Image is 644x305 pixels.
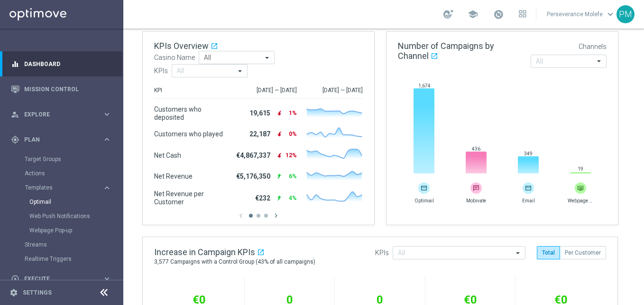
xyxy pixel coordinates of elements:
[24,276,102,282] span: Execute
[25,184,112,191] button: Templates keyboard_arrow_right
[102,135,111,144] i: keyboard_arrow_right
[29,195,122,209] div: Optimail
[25,185,102,191] div: Templates
[25,252,122,266] div: Realtime Triggers
[29,212,99,220] a: Web Push Notifications
[11,51,111,76] div: Dashboard
[25,170,99,177] a: Actions
[102,274,111,283] i: keyboard_arrow_right
[11,110,102,119] div: Explore
[29,209,122,223] div: Web Push Notifications
[24,112,102,117] span: Explore
[11,60,19,68] i: equalizer
[24,51,111,76] a: Dashboard
[546,7,616,21] a: Perseverance Molefekeyboard_arrow_down
[29,223,122,238] div: Webpage Pop-up
[11,76,111,102] div: Mission Control
[24,137,102,143] span: Plan
[616,5,635,23] div: PM
[9,288,18,297] i: settings
[468,9,478,19] span: school
[10,275,112,283] button: play_circle_outline Execute keyboard_arrow_right
[25,241,99,248] a: Streams
[11,110,19,119] i: person_search
[24,76,111,102] a: Mission Control
[29,198,99,206] a: Optimail
[102,110,111,119] i: keyboard_arrow_right
[10,86,112,93] button: Mission Control
[11,135,19,144] i: gps_fixed
[25,181,122,238] div: Templates
[10,136,112,143] button: gps_fixed Plan keyboard_arrow_right
[11,275,19,283] i: play_circle_outline
[10,60,112,68] button: equalizer Dashboard
[102,183,111,192] i: keyboard_arrow_right
[25,238,122,252] div: Streams
[25,185,93,191] span: Templates
[11,275,102,283] div: Execute
[25,255,99,263] a: Realtime Triggers
[29,227,99,234] a: Webpage Pop-up
[10,111,112,118] button: person_search Explore keyboard_arrow_right
[11,135,102,144] div: Plan
[25,155,99,163] a: Target Groups
[605,9,616,19] span: keyboard_arrow_down
[23,290,52,295] a: Settings
[25,152,122,166] div: Target Groups
[25,166,122,181] div: Actions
